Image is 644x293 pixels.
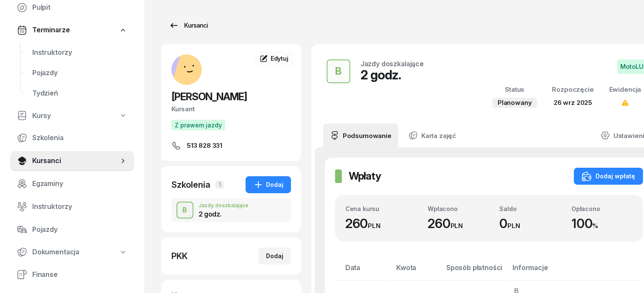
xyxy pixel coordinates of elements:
[335,262,391,280] th: Data
[349,169,381,183] h2: Wpłaty
[32,132,127,144] span: Szkolenia
[323,124,398,147] a: Podsumowanie
[10,197,134,217] a: Instruktorzy
[32,201,127,212] span: Instruktorzy
[179,203,191,217] div: B
[361,60,424,67] div: Jazdy doszkalające
[493,98,537,108] div: Planowany
[345,205,417,212] div: Cena kursu
[171,179,210,191] div: Szkolenia
[391,262,441,280] th: Kwota
[187,141,222,151] span: 513 828 331
[500,216,561,231] div: 0
[571,216,633,231] div: 100
[361,67,424,82] div: 2 godz.
[574,168,643,185] button: Dodaj wpłatę
[10,151,134,171] a: Kursanci
[609,84,641,95] div: Ewidencja
[199,211,249,217] div: 2 godz.
[171,120,225,130] button: Z prawem jazdy
[345,216,417,231] div: 260
[171,90,247,103] span: [PERSON_NAME]
[199,203,249,208] div: Jazdy doszkalające
[10,242,134,262] a: Dokumentacja
[451,222,463,230] small: PLN
[32,110,51,121] span: Kursy
[169,20,208,31] div: Kursanci
[10,106,134,126] a: Kursy
[176,202,193,219] button: B
[25,42,134,63] a: Instruktorzy
[32,2,127,13] span: Pulpit
[171,250,188,262] div: PKK
[25,83,134,104] a: Tydzień
[10,220,134,240] a: Pojazdy
[10,265,134,285] a: Finanse
[32,178,127,189] span: Egzaminy
[10,20,134,40] a: Terminarze
[32,269,127,280] span: Finanse
[32,155,119,166] span: Kursanci
[368,222,381,230] small: PLN
[32,68,127,79] span: Pojazdy
[441,262,507,280] th: Sposób płatności
[271,55,288,62] span: Edytuj
[258,248,291,265] button: Dodaj
[171,141,291,151] a: 513 828 331
[216,180,224,189] span: 1
[571,205,633,212] div: Opłacono
[32,247,79,258] span: Dokumentacja
[266,251,283,261] div: Dodaj
[253,180,283,190] div: Dodaj
[25,63,134,83] a: Pojazdy
[32,88,127,99] span: Tydzień
[254,51,294,66] a: Edytuj
[32,25,70,36] span: Terminarze
[171,198,291,222] button: BJazdy doszkalające2 godz.
[32,47,127,58] span: Instruktorzy
[552,84,594,95] div: Rozpoczęcie
[10,128,134,148] a: Szkolenia
[493,84,537,95] div: Status
[10,174,134,194] a: Egzaminy
[402,124,463,147] a: Karta zajęć
[171,104,291,115] div: Kursant
[428,216,489,231] div: 260
[246,176,291,193] button: Dodaj
[327,59,350,83] button: B
[500,205,561,212] div: Saldo
[332,63,345,80] div: B
[428,205,489,212] div: Wpłacono
[508,222,521,230] small: PLN
[161,17,216,34] a: Kursanci
[582,171,636,181] div: Dodaj wpłatę
[32,224,127,235] span: Pojazdy
[593,222,599,230] small: %
[554,99,592,107] span: 26 wrz 2025
[508,262,579,280] th: Informacje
